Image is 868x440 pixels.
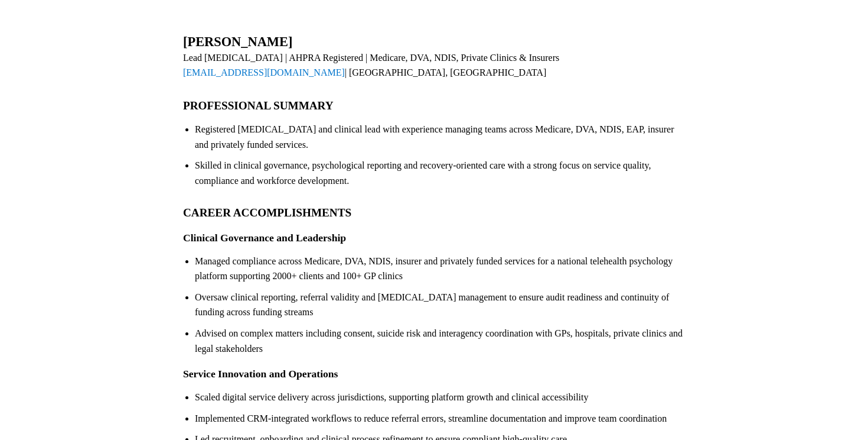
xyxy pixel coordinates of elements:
h2: CAREER ACCOMPLISHMENTS [183,206,685,219]
h3: Service Innovation and Operations [183,368,685,380]
div: Lead [MEDICAL_DATA] | AHPRA Registered | Medicare, DVA, NDIS, Private Clinics & Insurers | [GEOGR... [183,50,685,80]
li: Registered [MEDICAL_DATA] and clinical lead with experience managing teams across Medicare, DVA, ... [195,122,685,152]
li: Oversaw clinical reporting, referral validity and [MEDICAL_DATA] management to ensure audit readi... [195,290,685,320]
li: Skilled in clinical governance, psychological reporting and recovery-oriented care with a strong ... [195,158,685,188]
h1: [PERSON_NAME] [183,34,685,50]
a: [EMAIL_ADDRESS][DOMAIN_NAME] [183,67,345,77]
h3: Clinical Governance and Leadership [183,232,685,244]
h2: PROFESSIONAL SUMMARY [183,99,685,112]
li: Managed compliance across Medicare, DVA, NDIS, insurer and privately funded services for a nation... [195,254,685,284]
li: Implemented CRM-integrated workflows to reduce referral errors, streamline documentation and impr... [195,411,685,426]
li: Scaled digital service delivery across jurisdictions, supporting platform growth and clinical acc... [195,390,685,405]
li: Advised on complex matters including consent, suicide risk and interagency coordination with GPs,... [195,326,685,356]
